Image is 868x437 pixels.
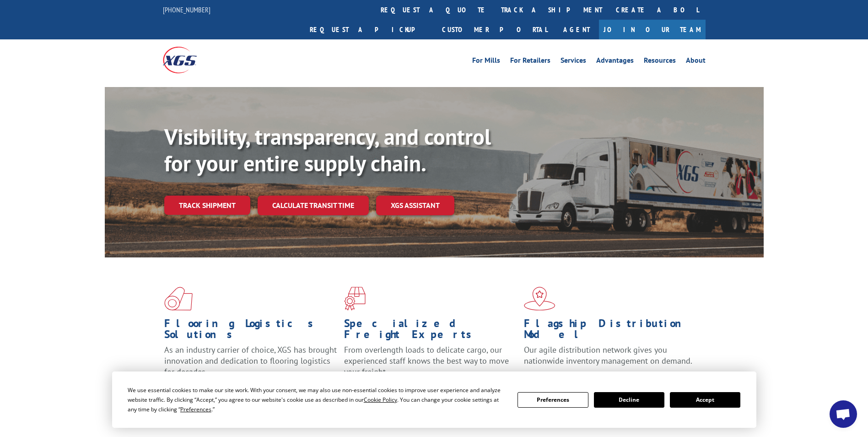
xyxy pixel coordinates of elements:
[830,400,857,428] div: Open chat
[686,57,706,67] a: About
[164,122,491,177] b: Visibility, transparency, and control for your entire supply chain.
[599,20,706,39] a: Join Our Team
[128,385,507,414] div: We use essential cookies to make our site work. With your consent, we may also use non-essential ...
[164,196,250,215] a: Track shipment
[180,405,211,413] span: Preferences
[670,392,740,408] button: Accept
[524,344,692,366] span: Our agile distribution network gives you nationwide inventory management on demand.
[561,57,586,67] a: Services
[644,57,676,67] a: Resources
[258,196,369,215] a: Calculate transit time
[376,196,454,215] a: XGS ASSISTANT
[510,57,550,67] a: For Retailers
[364,396,397,404] span: Cookie Policy
[303,20,435,39] a: Request a pickup
[596,57,634,67] a: Advantages
[164,287,193,311] img: xgs-icon-total-supply-chain-intelligence-red
[518,392,588,408] button: Preferences
[344,318,517,344] h1: Specialized Freight Experts
[472,57,500,67] a: For Mills
[344,287,366,311] img: xgs-icon-focused-on-flooring-red
[164,318,337,344] h1: Flooring Logistics Solutions
[524,318,697,344] h1: Flagship Distribution Model
[594,392,664,408] button: Decline
[164,344,337,377] span: As an industry carrier of choice, XGS has brought innovation and dedication to flooring logistics...
[112,371,756,428] div: Cookie Consent Prompt
[163,5,210,14] a: [PHONE_NUMBER]
[554,20,599,39] a: Agent
[344,344,517,385] p: From overlength loads to delicate cargo, our experienced staff knows the best way to move your fr...
[435,20,554,39] a: Customer Portal
[524,287,555,311] img: xgs-icon-flagship-distribution-model-red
